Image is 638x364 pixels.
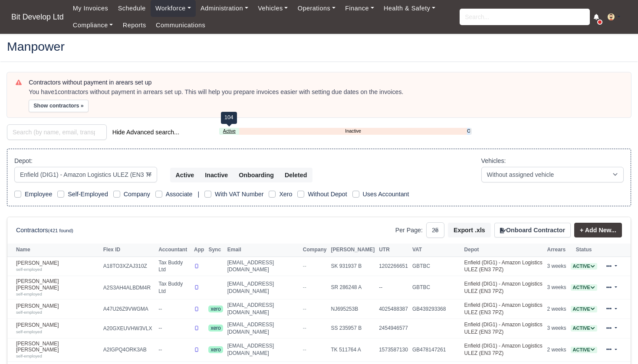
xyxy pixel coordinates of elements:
th: Depot [462,244,545,257]
th: Accountant [156,244,192,257]
a: Enfield (DIG1) - Amazon Logistics ULEZ (EN3 7PZ) [464,302,543,315]
a: + Add New... [574,223,622,237]
th: App [192,244,206,257]
button: Hide Advanced search... [107,125,185,140]
a: Active [571,325,597,331]
button: Inactive [199,168,233,182]
h6: Contractors [16,227,73,234]
span: Active [571,306,597,312]
a: Inactive [239,127,467,135]
label: Vehicles: [481,156,506,166]
th: [PERSON_NAME] [329,244,377,257]
td: SS 235957 B [329,318,377,338]
td: 3 weeks [545,257,569,276]
td: 3 weeks [545,318,569,338]
th: Company [301,244,329,257]
td: GB478147261 [410,338,462,361]
td: NJ695253B [329,299,377,319]
span: Active [571,263,597,270]
a: Onboarding [467,127,470,135]
a: Reports [118,17,151,34]
td: 2 weeks [545,338,569,361]
span: -- [303,347,306,353]
a: [PERSON_NAME] [PERSON_NAME] self-employed [16,278,99,297]
label: Xero [279,189,292,199]
label: With VAT Number [215,189,263,199]
td: A2S3AH4ALBDM4R [101,276,156,299]
span: -- [303,263,306,269]
a: Active [571,284,597,290]
label: Without Depot [308,189,347,199]
a: Active [219,127,239,135]
th: Flex ID [101,244,156,257]
a: [PERSON_NAME] self-employed [16,260,99,273]
a: Active [571,263,597,269]
td: Tax Buddy Ltd [156,276,192,299]
td: 1202266651 [377,257,410,276]
span: -- [303,284,306,290]
td: GBTBC [410,257,462,276]
td: -- [156,299,192,319]
td: -- [156,338,192,361]
td: 1573587130 [377,338,410,361]
small: (421 found) [48,228,73,233]
iframe: Chat Widget [595,322,638,364]
th: Sync [206,244,225,257]
td: -- [377,276,410,299]
a: Bit Develop Ltd [7,9,68,26]
label: Uses Accountant [363,189,409,199]
button: Onboard Contractor [494,223,571,237]
label: Associate [166,189,193,199]
td: TK 511764 A [329,338,377,361]
td: [EMAIL_ADDRESS][DOMAIN_NAME] [225,257,301,276]
h6: Contractors without payment in arears set up [29,79,622,86]
td: 2454946577 [377,318,410,338]
button: Export .xls [448,223,491,237]
button: Deleted [279,168,312,182]
label: Company [124,189,150,199]
small: self-employed [16,329,42,334]
td: A18TO3XZAJ310Z [101,257,156,276]
div: You have contractors without payment in arrears set up. This will help you prepare invoices easie... [29,88,622,97]
td: [EMAIL_ADDRESS][DOMAIN_NAME] [225,338,301,361]
td: GB439293368 [410,299,462,319]
strong: 1 [54,88,58,95]
label: Depot: [14,156,33,166]
button: Show contractors » [29,100,89,112]
small: self-employed [16,292,42,296]
span: Active [571,284,597,291]
a: [PERSON_NAME] self-employed [16,322,99,335]
td: 4025488387 [377,299,410,319]
input: Search (by name, email, transporter id) ... [7,124,107,140]
div: Manpower [0,33,638,62]
span: xero [208,305,223,312]
a: Enfield (DIG1) - Amazon Logistics ULEZ (EN3 7PZ) [464,322,543,335]
label: Self-Employed [68,189,108,199]
span: Active [571,347,597,353]
a: Communications [151,17,210,34]
td: A20GXEUVHW3VLX [101,318,156,338]
span: -- [303,306,306,312]
td: SR 286248 A [329,276,377,299]
div: + Add New... [571,223,622,237]
th: Status [569,244,599,257]
td: [EMAIL_ADDRESS][DOMAIN_NAME] [225,299,301,319]
a: Enfield (DIG1) - Amazon Logistics ULEZ (EN3 7PZ) [464,281,543,294]
td: A47U26Z9VWGMA [101,299,156,319]
td: Tax Buddy Ltd [156,257,192,276]
span: -- [303,325,306,331]
a: Compliance [68,17,118,34]
th: Email [225,244,301,257]
small: self-employed [16,310,42,315]
td: 2 weeks [545,299,569,319]
span: xero [208,346,223,353]
td: SK 931937 B [329,257,377,276]
td: [EMAIL_ADDRESS][DOMAIN_NAME] [225,318,301,338]
a: Active [571,306,597,312]
input: Search... [460,9,590,25]
button: Active [170,168,200,182]
small: self-employed [16,354,42,358]
label: Employee [25,189,52,199]
small: self-employed [16,267,42,272]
